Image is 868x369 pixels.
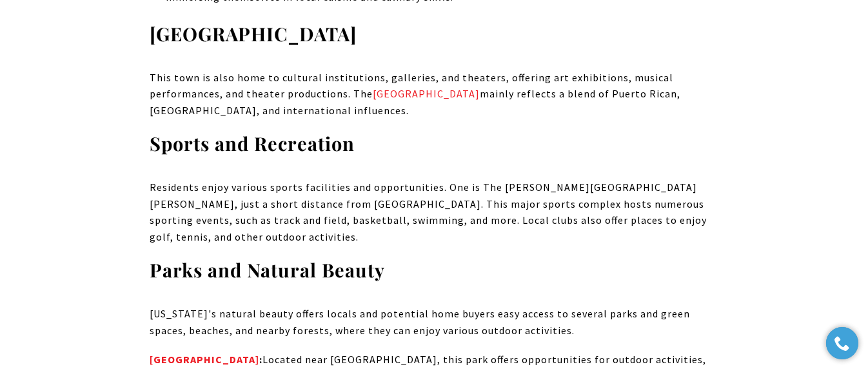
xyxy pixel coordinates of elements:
a: Guaynabo Performing Arts Center - open in a new tab [373,87,480,100]
span: [US_STATE]'s natural beauty offers locals and potential home buyers easy access to several parks ... [150,307,690,337]
span: Residents enjoy various sports facilities and opportunities. One is The [PERSON_NAME][GEOGRAPHIC_... [150,181,707,243]
strong: : [150,353,262,366]
strong: [GEOGRAPHIC_DATA] [150,21,357,46]
span: This town is also home to cultural institutions, galleries, and theaters, offering art exhibition... [150,71,680,117]
strong: Parks and Natural Beauty [150,257,385,282]
strong: Sports and Recreation [150,131,355,155]
a: Parque Forestal La Marquesa - open in a new tab [150,353,259,366]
